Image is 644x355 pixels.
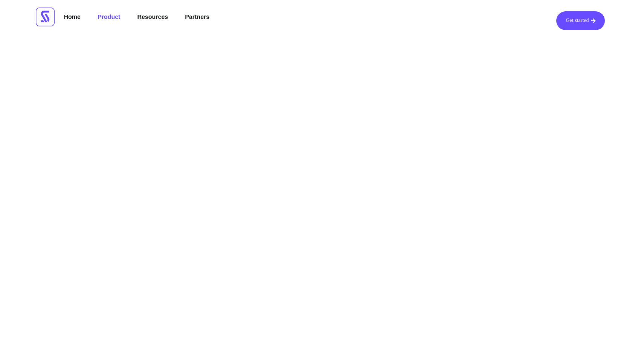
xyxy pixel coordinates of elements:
a: Get started [556,11,604,30]
a: Product [92,11,126,23]
img: Scrimmage Square Icon Logo [36,8,55,26]
nav: Menu [58,11,215,23]
a: Resources [131,11,174,23]
a: Home [58,11,86,23]
a: Partners [179,11,215,23]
